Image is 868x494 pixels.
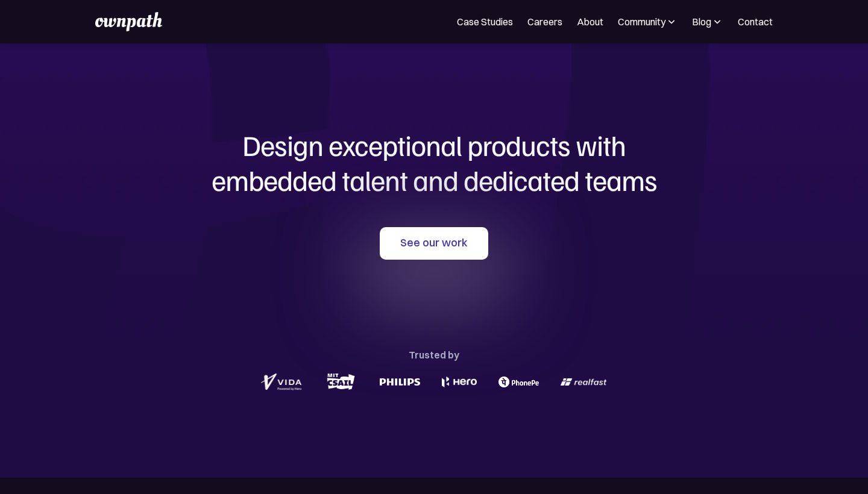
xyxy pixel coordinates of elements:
[409,346,459,363] div: Trusted by
[618,14,665,29] div: Community
[145,128,723,197] h1: Design exceptional products with embedded talent and dedicated teams
[380,227,488,260] a: See our work
[692,14,723,29] div: Blog
[577,14,603,29] a: About
[738,14,773,29] a: Contact
[618,14,678,29] div: Community
[457,14,513,29] a: Case Studies
[692,14,711,29] div: Blog
[527,14,562,29] a: Careers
